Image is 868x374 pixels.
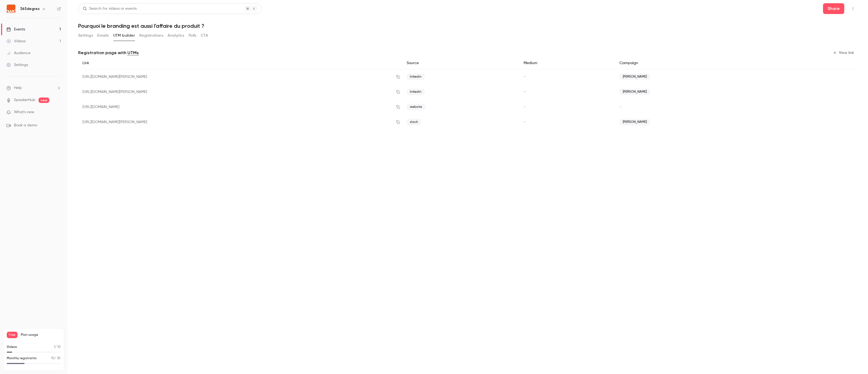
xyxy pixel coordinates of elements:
span: What's new [14,109,34,115]
button: Registrations [139,31,163,40]
span: - [620,105,621,109]
div: Search for videos or events [83,6,137,12]
span: - [524,105,525,109]
span: website [407,104,425,110]
span: Help [14,85,22,91]
div: Source [402,57,519,69]
span: slack [407,119,421,125]
button: Analytics [168,31,184,40]
span: linkedin [407,74,425,80]
span: Book a demo [14,123,37,128]
div: Events [6,27,25,32]
p: / 30 [51,356,61,361]
span: 10 [51,357,54,360]
p: Videos [7,345,17,349]
div: [URL][DOMAIN_NAME] [78,99,402,115]
span: - [524,120,525,124]
span: 1 [54,345,55,349]
a: UTMs [127,50,139,56]
span: Free [7,332,18,338]
a: SpeakerHub [14,97,35,103]
span: [PERSON_NAME] [620,74,650,80]
span: - [524,75,525,79]
span: Plan usage [21,333,61,337]
h1: Pourquoi le branding est aussi l'affaire du produit ? [78,23,857,29]
img: 365degres [7,5,15,13]
span: linkedin [407,89,425,95]
li: help-dropdown-opener [6,85,61,91]
button: CTA [201,31,208,40]
div: Videos [6,39,26,44]
h6: 365degres [20,6,40,12]
button: UTM builder [113,31,135,40]
div: Link [78,57,402,69]
iframe: Noticeable Trigger [54,110,61,115]
button: Share [823,3,844,14]
p: Monthly registrants [7,356,37,361]
div: Audience [6,50,30,56]
button: Polls [189,31,196,40]
div: Medium [519,57,615,69]
button: Emails [97,31,109,40]
button: New link [831,49,857,57]
button: Settings [78,31,93,40]
div: [URL][DOMAIN_NAME][PERSON_NAME] [78,84,402,99]
div: [URL][DOMAIN_NAME][PERSON_NAME] [78,115,402,130]
span: new [39,98,49,103]
div: [URL][DOMAIN_NAME][PERSON_NAME] [78,69,402,85]
p: Registration page with [78,50,139,56]
span: [PERSON_NAME] [620,119,650,125]
p: / 10 [54,345,61,349]
div: Campaign [615,57,783,69]
span: [PERSON_NAME] [620,89,650,95]
div: Settings [6,62,28,68]
span: - [524,90,525,94]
